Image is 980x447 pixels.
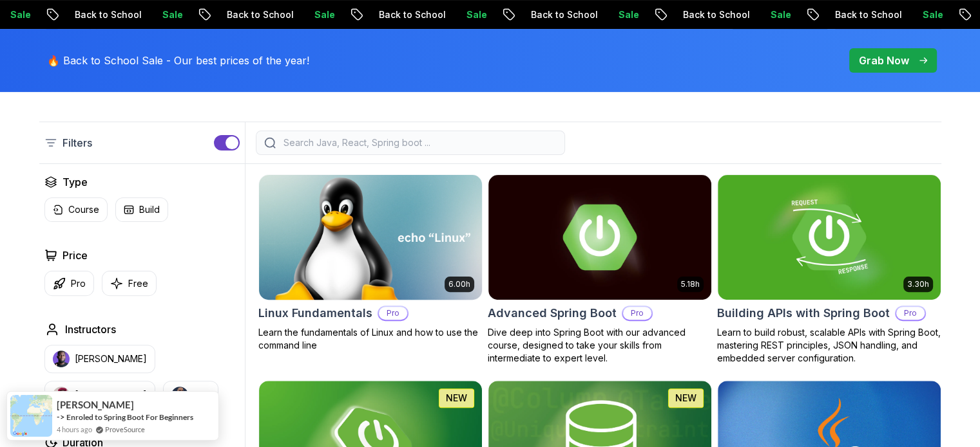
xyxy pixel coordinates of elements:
[801,8,889,21] p: Back to School
[53,387,70,403] img: instructor img
[717,304,890,322] h2: Building APIs with Spring Boot
[57,399,134,410] span: [PERSON_NAME]
[47,53,309,68] p: 🔥 Back to School Sale - Our best prices of the year!
[448,279,470,289] p: 6.00h
[345,8,432,21] p: Back to School
[717,326,941,365] p: Learn to build robust, scalable APIs with Spring Boot, mastering REST principles, JSON handling, ...
[115,197,168,222] button: Build
[280,8,322,21] p: Sale
[675,392,697,405] p: NEW
[75,388,147,401] p: [PERSON_NAME]
[128,277,148,290] p: Free
[71,277,86,290] p: Pro
[57,424,92,435] span: 4 hours ago
[193,8,280,21] p: Back to School
[44,381,155,409] button: instructor img[PERSON_NAME]
[10,395,52,437] img: provesource social proof notification image
[253,172,487,302] img: Linux Fundamentals card
[66,412,193,422] a: Enroled to Spring Boot For Beginners
[44,345,155,373] button: instructor img[PERSON_NAME]
[736,8,778,21] p: Sale
[171,387,188,403] img: instructor img
[488,304,617,322] h2: Advanced Spring Boot
[718,175,941,300] img: Building APIs with Spring Boot card
[649,8,736,21] p: Back to School
[258,326,483,352] p: Learn the fundamentals of Linux and how to use the command line
[102,271,157,296] button: Free
[44,271,94,296] button: Pro
[128,8,169,21] p: Sale
[488,175,711,300] img: Advanced Spring Boot card
[65,322,116,337] h2: Instructors
[488,326,712,365] p: Dive deep into Spring Boot with our advanced course, designed to take your skills from intermedia...
[62,135,92,151] p: Filters
[717,174,941,365] a: Building APIs with Spring Boot card3.30hBuilding APIs with Spring BootProLearn to build robust, s...
[53,351,70,367] img: instructor img
[281,136,557,149] input: Search Java, React, Spring boot ...
[139,203,160,216] p: Build
[75,352,147,365] p: [PERSON_NAME]
[497,8,584,21] p: Back to School
[446,392,467,405] p: NEW
[163,381,218,409] button: instructor imgAbz
[68,203,99,216] p: Course
[62,248,88,263] h2: Price
[258,174,483,352] a: Linux Fundamentals card6.00hLinux FundamentalsProLearn the fundamentals of Linux and how to use t...
[379,307,407,320] p: Pro
[44,197,108,222] button: Course
[432,8,474,21] p: Sale
[258,304,372,322] h2: Linux Fundamentals
[41,8,128,21] p: Back to School
[488,174,712,365] a: Advanced Spring Boot card5.18hAdvanced Spring BootProDive deep into Spring Boot with our advanced...
[859,53,909,68] p: Grab Now
[623,307,651,320] p: Pro
[896,307,925,320] p: Pro
[889,8,930,21] p: Sale
[62,174,88,190] h2: Type
[584,8,626,21] p: Sale
[105,424,145,435] a: ProveSource
[57,412,65,422] span: ->
[681,279,700,289] p: 5.18h
[907,279,929,289] p: 3.30h
[193,388,210,401] p: Abz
